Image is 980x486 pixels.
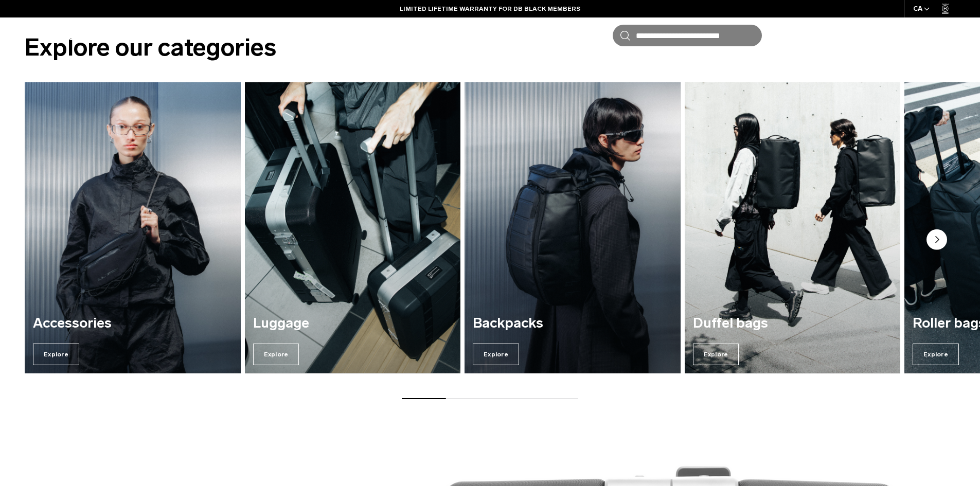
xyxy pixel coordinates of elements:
a: LIMITED LIFETIME WARRANTY FOR DB BLACK MEMBERS [400,4,580,13]
span: Explore [693,344,739,365]
div: 1 / 7 [25,82,241,373]
span: Account [849,30,876,41]
span: Explore [253,344,299,365]
span: Explore [473,344,519,365]
span: Explore [33,344,79,365]
div: 4 / 7 [685,82,901,373]
a: Db Black [777,25,820,46]
a: Account [835,29,876,42]
button: Next slide [926,229,947,252]
a: Accessories Explore [25,82,241,373]
h3: Accessories [33,316,233,331]
h3: Duffel bags [693,316,893,331]
button: Bag [891,29,917,42]
div: 2 / 7 [245,82,461,373]
a: Duffel bags Explore [685,82,901,373]
span: Explore [913,344,959,365]
a: Backpacks Explore [465,82,681,373]
div: 3 / 7 [465,82,681,373]
a: Support [183,17,209,54]
a: Explore [143,17,168,54]
h3: Backpacks [473,316,672,331]
nav: Main Navigation [102,17,217,54]
h3: Luggage [253,316,453,331]
a: Luggage Explore [245,82,461,373]
span: Bag [904,30,917,41]
a: Shop [110,17,128,54]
